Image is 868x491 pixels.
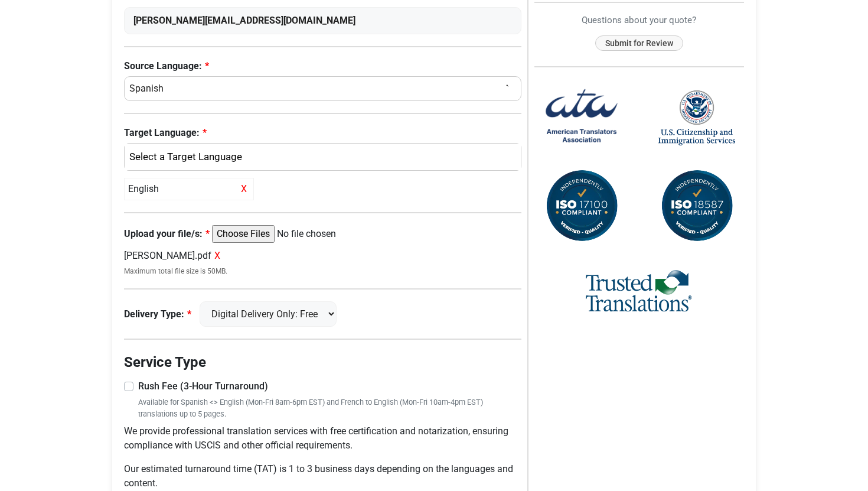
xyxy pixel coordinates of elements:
span: X [214,250,220,261]
div: English [130,149,509,165]
button: Submit for Review [595,35,683,51]
label: Target Language: [124,126,521,140]
small: Available for Spanish <> English (Mon-Fri 8am-6pm EST) and French to English (Mon-Fri 10am-4pm ES... [138,396,521,419]
img: ISO 17100 Compliant Certification [543,168,620,245]
img: United States Citizenship and Immigration Services Logo [658,89,735,147]
div: [PERSON_NAME].pdf [124,249,521,263]
h6: Questions about your quote? [534,15,745,25]
button: English [124,143,521,171]
small: Maximum total file size is 50MB. [124,266,521,277]
p: Our estimated turnaround time (TAT) is 1 to 3 business days depending on the languages and content. [124,462,521,490]
legend: Service Type [124,352,521,373]
label: Source Language: [124,59,521,73]
label: Delivery Type: [124,307,191,321]
label: Upload your file/s: [124,227,210,241]
div: English [124,178,254,200]
span: X [238,182,250,196]
img: American Translators Association Logo [543,79,620,156]
strong: Rush Fee (3-Hour Turnaround) [138,381,268,392]
img: Trusted Translations Logo [586,268,692,315]
input: Enter Your Email [124,7,521,34]
img: ISO 18587 Compliant Certification [658,168,735,245]
p: We provide professional translation services with free certification and notarization, ensuring c... [124,424,521,453]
